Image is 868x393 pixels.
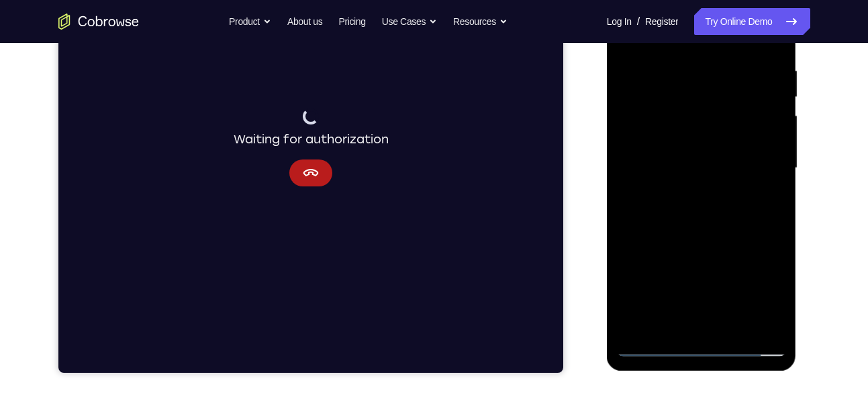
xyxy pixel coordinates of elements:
[637,13,640,30] span: /
[607,8,632,35] a: Log In
[231,238,274,264] button: Cancel
[645,8,678,35] a: Register
[175,186,330,227] div: Waiting for authorization
[58,13,139,30] a: Go to the home page
[694,8,810,35] a: Try Online Demo
[287,8,322,35] a: About us
[338,8,365,35] a: Pricing
[453,8,508,35] button: Resources
[382,8,437,35] button: Use Cases
[229,8,271,35] button: Product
